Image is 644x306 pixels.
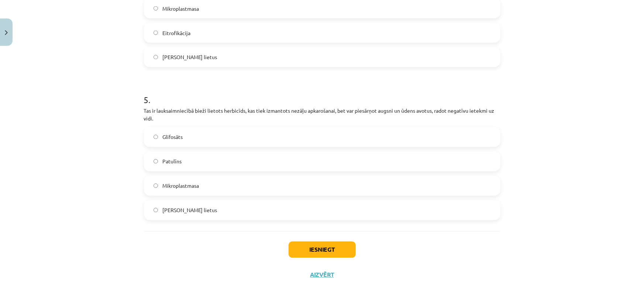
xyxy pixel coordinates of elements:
span: Glifosāts [162,133,183,141]
span: Mikroplastmasa [162,182,199,190]
input: Mikroplastmasa [154,6,158,11]
input: Patulīns [154,159,158,164]
span: Eitrofikācija [162,29,190,37]
button: Aizvērt [308,271,336,279]
input: [PERSON_NAME] lietus [154,55,158,60]
h1: 5 . [144,82,500,105]
span: [PERSON_NAME] lietus [162,207,217,214]
input: Glifosāts [154,135,158,140]
input: Mikroplastmasa [154,184,158,188]
p: Tas ir lauksaimniecībā bieži lietots herbicīds, kas tiek izmantots nezāļu apkarošanai, bet var pi... [144,107,500,123]
button: Iesniegt [289,242,356,258]
input: [PERSON_NAME] lietus [154,208,158,213]
span: Mikroplastmasa [162,5,199,13]
img: icon-close-lesson-0947bae3869378f0d4975bcd49f059093ad1ed9edebbc8119c70593378902aed.svg [5,30,8,35]
span: Patulīns [162,158,182,166]
span: [PERSON_NAME] lietus [162,54,217,61]
input: Eitrofikācija [154,31,158,35]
